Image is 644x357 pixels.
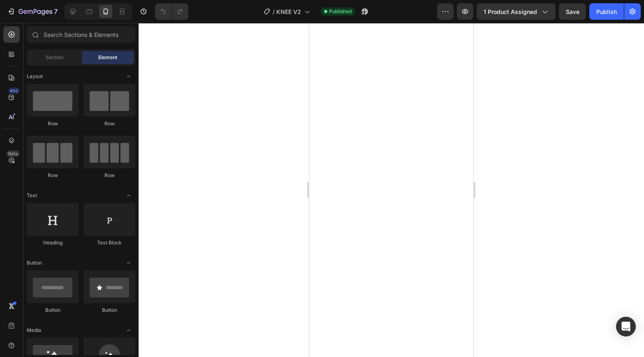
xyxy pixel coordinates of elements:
[27,327,41,334] span: Media
[6,150,20,157] div: Beta
[46,54,63,61] span: Section
[273,7,275,16] span: /
[27,172,79,179] div: Row
[122,324,135,337] span: Toggle open
[27,239,79,246] div: Heading
[27,73,43,80] span: Layout
[559,3,586,20] button: Save
[83,306,135,314] div: Button
[27,120,79,127] div: Row
[98,54,117,61] span: Element
[27,26,135,43] input: Search Sections & Elements
[566,8,579,15] span: Save
[54,7,58,16] p: 7
[27,306,79,314] div: Button
[616,317,636,336] div: Open Intercom Messenger
[155,3,188,20] div: Undo/Redo
[83,120,135,127] div: Row
[589,3,624,20] button: Publish
[83,172,135,179] div: Row
[8,88,20,94] div: 450
[329,8,352,15] span: Published
[484,7,537,16] span: 1 product assigned
[276,7,301,16] span: KNEE V2
[596,7,617,16] div: Publish
[3,3,61,20] button: 7
[83,239,135,246] div: Text Block
[27,259,42,267] span: Button
[122,70,135,83] span: Toggle open
[122,256,135,269] span: Toggle open
[309,23,473,357] iframe: Design area
[477,3,556,20] button: 1 product assigned
[27,192,37,199] span: Text
[122,189,135,202] span: Toggle open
